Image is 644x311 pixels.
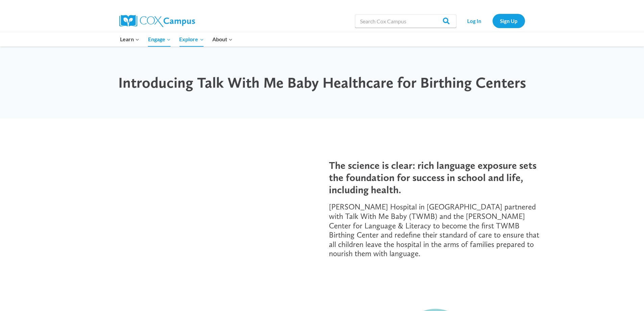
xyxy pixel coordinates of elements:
a: Sign Up [493,14,525,28]
span: Learn [120,35,139,44]
img: Cox Campus [119,15,195,27]
nav: Secondary Navigation [460,14,525,28]
iframe: TWMB @ Birthing Centers Trailer [103,146,315,265]
span: Explore [179,35,204,44]
span: Engage [148,35,171,44]
span: The science is clear: rich language exposure sets the foundation for success in school and life, ... [329,159,536,196]
input: Search Cox Campus [355,14,456,28]
span: About [212,35,233,44]
h1: Introducing Talk With Me Baby Healthcare for Birthing Centers [118,74,527,92]
a: Log In [460,14,489,28]
span: [PERSON_NAME] Hospital in [GEOGRAPHIC_DATA] partnered with Talk With Me Baby (TWMB) and the [PERS... [329,202,539,258]
nav: Primary Navigation [116,32,237,46]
